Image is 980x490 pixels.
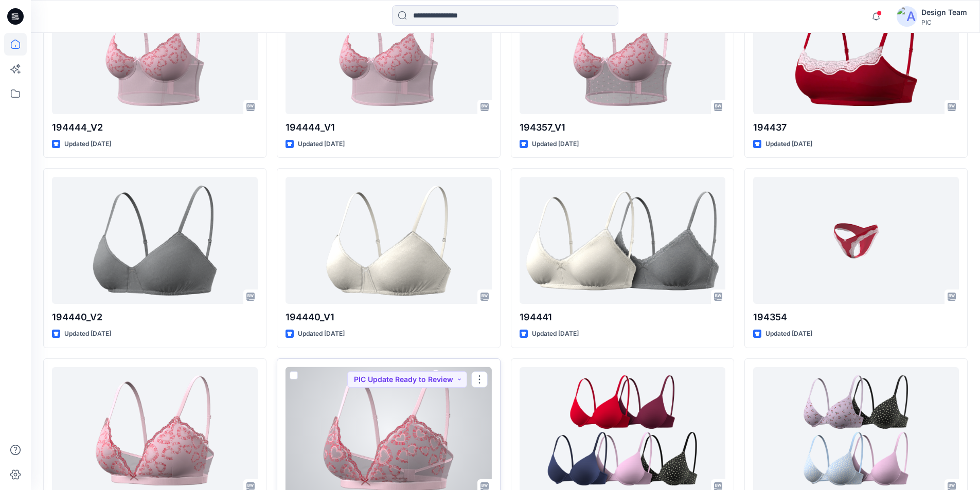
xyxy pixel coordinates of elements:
div: PIC [921,19,967,26]
p: 194437 [753,120,959,135]
p: Updated [DATE] [765,329,812,339]
p: 194444_V1 [286,120,491,135]
a: 194440_V1 [286,177,491,304]
p: Updated [DATE] [298,329,345,339]
p: 194357_V1 [520,120,725,135]
p: 194441 [520,310,725,324]
p: Updated [DATE] [298,139,345,150]
a: 194440_V2 [52,177,258,304]
p: Updated [DATE] [64,329,111,339]
p: 194354 [753,310,959,324]
p: 194444_V2 [52,120,258,135]
p: 194440_V1 [286,310,491,324]
a: 194354 [753,177,959,304]
p: Updated [DATE] [64,139,111,150]
a: 194441 [520,177,725,304]
img: avatar [897,6,917,27]
p: Updated [DATE] [532,139,579,150]
p: Updated [DATE] [765,139,812,150]
p: 194440_V2 [52,310,258,324]
p: Updated [DATE] [532,329,579,339]
div: Design Team [921,6,967,19]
